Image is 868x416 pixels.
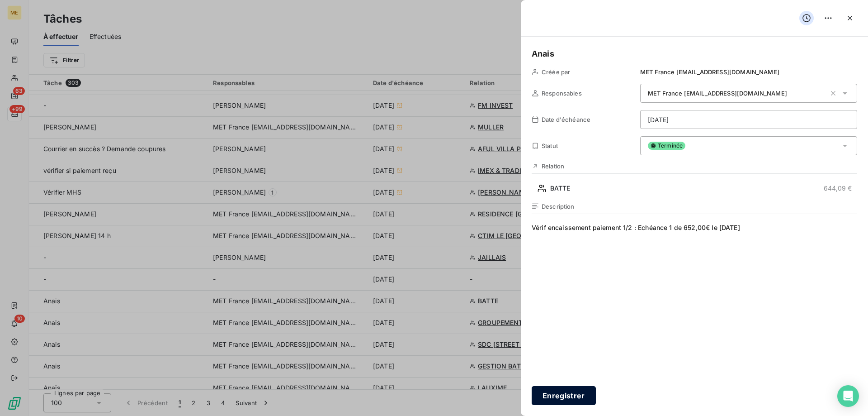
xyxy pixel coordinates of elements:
[532,223,857,397] span: Vérif encaissement paiement 1/2 : Echéance 1 de 652,00€ le [DATE]
[648,142,685,150] span: Terminée
[542,68,570,76] span: Créée par
[532,386,596,405] button: Enregistrer
[648,90,787,97] span: MET France [EMAIL_ADDRESS][DOMAIN_NAME]
[542,203,575,210] span: Description
[542,116,590,123] span: Date d'échéance
[542,163,564,170] span: Relation
[640,68,779,76] span: MET France [EMAIL_ADDRESS][DOMAIN_NAME]
[542,90,582,97] span: Responsables
[640,110,857,129] input: placeholder
[550,184,570,193] span: BATTE
[824,184,852,193] span: 644,09 €
[532,181,857,196] button: BATTE644,09 €
[532,48,857,60] h5: Anais
[837,385,859,407] div: Open Intercom Messenger
[542,142,558,149] span: Statut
